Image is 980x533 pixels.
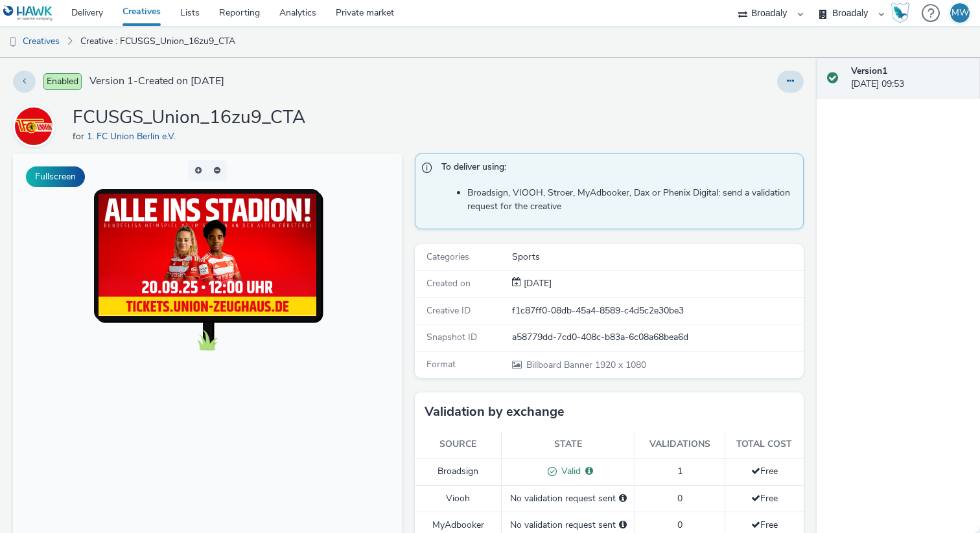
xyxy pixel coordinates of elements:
[74,26,242,57] a: Creative : FCUSGS_Union_16zu9_CTA
[512,304,802,317] div: f1c87ff0-08db-45a4-8589-c4d5c2e30be3
[526,359,595,371] span: Billboard Banner
[751,519,778,531] span: Free
[6,36,19,49] img: dooh
[73,130,87,142] span: for
[521,277,552,290] div: Creation 18 September 2025, 09:53
[3,5,53,21] img: undefined Logo
[635,431,725,458] th: Validations
[851,65,887,77] strong: Version 1
[26,166,85,187] button: Fullscreen
[751,465,778,477] span: Free
[891,3,915,23] a: Hawk Academy
[725,431,804,458] th: Total cost
[89,74,224,89] span: Version 1 - Created on [DATE]
[426,358,456,370] span: Format
[415,485,502,512] td: Viooh
[891,3,910,23] img: Hawk Academy
[619,492,627,505] div: Please select a deal below and click on Send to send a validation request to Viooh.
[751,492,778,505] span: Free
[43,73,82,90] span: Enabled
[415,458,502,485] td: Broadsign
[73,106,305,130] h1: FCUSGS_Union_16zu9_CTA
[525,359,646,371] span: 1920 x 1080
[951,3,969,23] div: MW
[677,519,682,531] span: 0
[13,120,60,132] a: 1. FC Union Berlin e.V.
[677,492,682,505] span: 0
[512,251,802,264] div: Sports
[426,277,471,289] span: Created on
[502,431,635,458] th: State
[508,492,628,505] div: No validation request sent
[619,519,627,532] div: Please select a deal below and click on Send to send a validation request to MyAdbooker.
[521,277,552,289] span: [DATE]
[851,65,970,91] div: [DATE] 09:53
[426,251,469,263] span: Categories
[441,161,790,177] span: To deliver using:
[87,130,181,142] a: 1. FC Union Berlin e.V.
[15,108,52,145] img: 1. FC Union Berlin e.V.
[425,402,565,422] h3: Validation by exchange
[677,465,682,477] span: 1
[415,431,502,458] th: Source
[426,331,477,343] span: Snapshot ID
[86,40,303,162] img: Advertisement preview
[512,331,802,344] div: a58779dd-7cd0-408c-b83a-6c08a68bea6d
[467,187,797,213] li: Broadsign, VIOOH, Stroer, MyAdbooker, Dax or Phenix Digital: send a validation request for the cr...
[426,304,471,317] span: Creative ID
[508,519,628,532] div: No validation request sent
[557,465,581,477] span: Valid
